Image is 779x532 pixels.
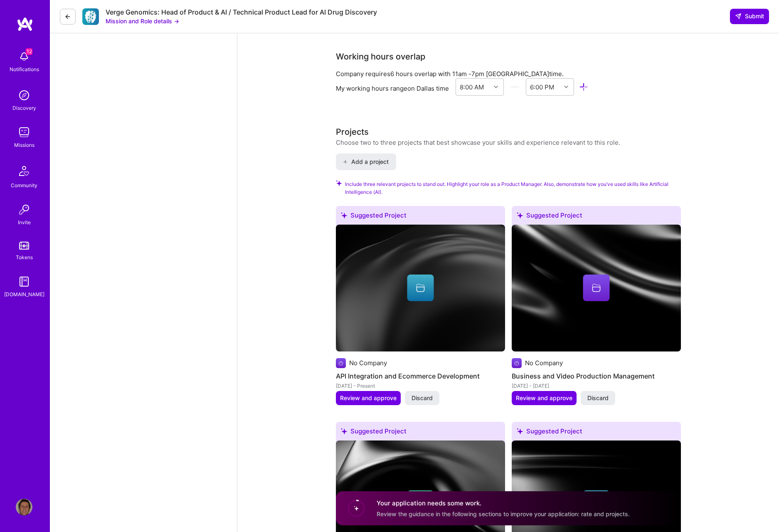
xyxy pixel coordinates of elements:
div: No Company [349,359,387,367]
div: Company requires 6 hours overlap with [GEOGRAPHIC_DATA] time. [336,69,668,78]
span: Review and approve [340,394,397,402]
div: Verge Genomics: Head of Product & AI / Technical Product Lead for AI Drug Discovery [106,8,377,17]
div: Working hours overlap [336,50,425,63]
div: Community [11,181,37,190]
img: discovery [16,87,32,104]
h4: Business and Video Production Management [512,371,681,381]
span: Review the guidance in the following sections to improve your application: rate and projects. [377,510,630,517]
div: Discovery [12,104,36,112]
div: Suggested Project [512,422,681,444]
i: icon Chevron [564,85,568,89]
div: Choose two to three projects that best showcase your skills and experience relevant to this role. [336,138,620,147]
div: [DATE] - [DATE] [512,381,681,390]
span: 11am - 7pm [452,70,484,78]
img: bell [16,48,32,65]
div: Invite [18,218,31,227]
div: Projects [336,126,369,138]
span: Discard [587,394,609,402]
div: [DOMAIN_NAME] [4,290,44,299]
span: Discard [412,394,433,402]
img: Company logo [336,358,346,368]
img: Company Logo [82,8,99,25]
button: Mission and Role details → [106,17,179,25]
i: Check [336,180,342,186]
h4: API Integration and Ecommerce Development [336,371,505,381]
div: 6:00 PM [530,82,554,91]
i: icon SuggestedTeams [517,428,523,434]
div: [DATE] - Present [336,381,505,390]
i: icon HorizontalInLineDivider [510,82,520,92]
i: icon Chevron [494,85,498,89]
img: guide book [16,273,32,290]
span: 12 [26,48,32,55]
span: Review and approve [516,394,572,402]
img: teamwork [16,124,32,141]
i: icon PlusBlack [343,160,348,164]
div: Tokens [16,253,33,262]
div: Suggested Project [512,206,681,228]
img: logo [17,17,33,32]
i: icon SuggestedTeams [341,212,347,218]
img: Company logo [512,358,522,368]
img: Community [14,161,34,181]
div: Suggested Project [336,206,505,228]
img: User Avatar [16,499,32,515]
i: icon SuggestedTeams [517,212,523,218]
div: No Company [525,359,563,367]
div: Suggested Project [336,422,505,444]
i: icon SuggestedTeams [341,428,347,434]
div: Notifications [10,65,39,74]
h4: Your application needs some work. [377,499,630,507]
img: cover [512,225,681,351]
img: tokens [19,242,29,250]
span: Include three relevant projects to stand out. Highlight your role as a Product Manager. Also, dem... [345,180,681,196]
div: Missions [14,141,35,149]
i: icon SendLight [735,13,742,20]
div: My working hours range on Dallas time [336,84,449,93]
span: Add a project [343,158,388,166]
img: cover [336,225,505,351]
div: 8:00 AM [460,82,484,91]
img: Invite [16,201,32,218]
i: icon LeftArrowDark [64,13,71,20]
span: Submit [735,12,764,20]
